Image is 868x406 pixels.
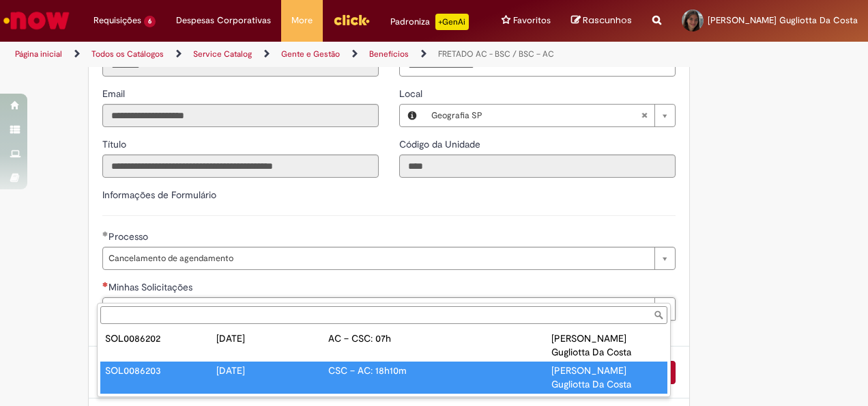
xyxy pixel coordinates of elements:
[98,327,670,396] ul: Minhas Solicitações
[216,331,328,345] div: [DATE]
[105,331,216,345] div: SOL0086202
[551,364,663,391] div: [PERSON_NAME] Gugliotta Da Costa
[216,364,328,377] div: [DATE]
[328,331,439,345] div: AC – CSC: 07h
[328,364,439,377] div: CSC – AC: 18h10m
[105,364,216,377] div: SOL0086203
[551,331,663,359] div: [PERSON_NAME] Gugliotta Da Costa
